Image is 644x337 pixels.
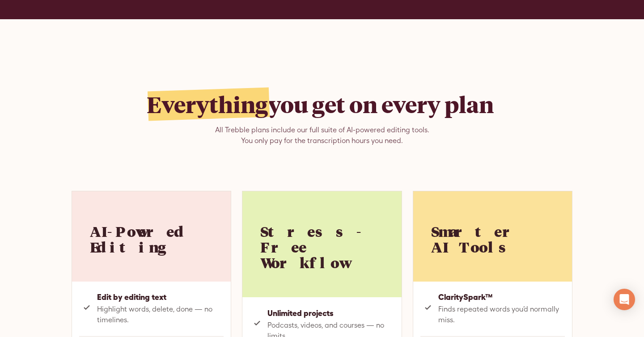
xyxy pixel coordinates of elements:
strong: you get on every plan [268,89,494,119]
div: All Trebble plans include our full suite of AI-powered editing tools. You only pay for the transc... [215,125,429,146]
strong: Everything [147,89,268,119]
strong: Unlimited projects [267,307,394,319]
h3: Stress-Free Workflow [260,223,383,271]
h3: AI-Powered Editing [90,223,213,255]
strong: ClaritySpark™ [438,291,565,303]
span: Highlight words, delete, done — no timelines. [97,304,224,325]
span: Finds repeated words you’d normally miss. [438,304,565,325]
strong: Edit by editing text [97,291,224,303]
div: Open Intercom Messenger [614,289,635,310]
h3: Smarter AI Tools [431,223,554,255]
